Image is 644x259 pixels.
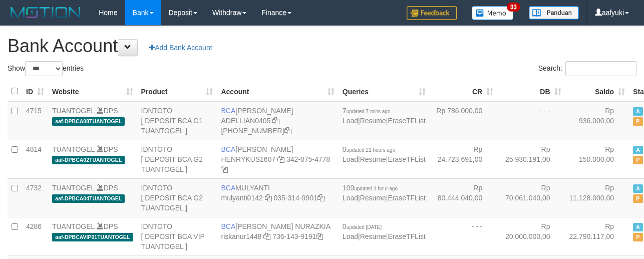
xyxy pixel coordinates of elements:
span: Paused [633,156,643,164]
a: Copy 7361439191 to clipboard [316,232,323,240]
th: Website: activate to sort column ascending [48,82,137,101]
th: Account: activate to sort column ascending [217,82,338,101]
span: Active [633,223,643,231]
img: Feedback.jpg [407,6,457,20]
td: Rp 11.128.000,00 [565,178,629,217]
span: | | [343,184,426,202]
td: DPS [48,101,137,140]
td: Rp 25.930.191,00 [497,140,565,178]
td: DPS [48,178,137,217]
span: | | [343,107,426,125]
span: aaf-DPBCA04TUANTOGEL [52,194,125,203]
label: Show entries [8,61,84,76]
span: BCA [221,184,235,192]
span: Paused [633,117,643,126]
a: EraseTFList [388,117,425,125]
a: TUANTOGEL [52,107,95,115]
th: Product: activate to sort column ascending [137,82,217,101]
td: Rp 70.061.040,00 [497,178,565,217]
a: Load [343,155,358,163]
label: Search: [538,61,636,76]
select: Showentries [25,61,63,76]
a: EraseTFList [388,155,425,163]
td: DPS [48,140,137,178]
span: aaf-DPBCA08TUANTOGEL [52,117,125,126]
td: MULYANTI 035-314-9901 [217,178,338,217]
td: Rp 150.000,00 [565,140,629,178]
a: Resume [360,117,386,125]
span: BCA [221,107,235,115]
img: panduan.png [529,6,579,20]
a: Copy riskanur1448 to clipboard [263,232,270,240]
a: TUANTOGEL [52,222,95,230]
span: updated [DATE] [347,224,382,230]
a: EraseTFList [388,232,425,240]
a: TUANTOGEL [52,184,95,192]
a: Copy 0353149901 to clipboard [317,194,325,202]
td: 4286 [22,217,48,255]
th: ID: activate to sort column ascending [22,82,48,101]
td: 4715 [22,101,48,140]
a: HENRYKUS1607 [221,155,275,163]
td: [PERSON_NAME] NURAZKIA 736-143-9191 [217,217,338,255]
td: IDNTOTO [ DEPOSIT BCA VIP TUANTOGEL ] [137,217,217,255]
td: Rp 80.444.040,00 [430,178,497,217]
img: Button%20Memo.svg [472,6,514,20]
a: Resume [360,194,386,202]
td: Rp 936.000,00 [565,101,629,140]
td: 4814 [22,140,48,178]
input: Search: [565,61,636,76]
a: riskanur1448 [221,232,261,240]
td: Rp 24.723.691,00 [430,140,497,178]
td: [PERSON_NAME] 342-075-4778 [217,140,338,178]
td: Rp 22.790.117,00 [565,217,629,255]
a: Copy 5655032115 to clipboard [284,127,291,135]
a: Add Bank Account [143,39,218,56]
td: IDNTOTO [ DEPOSIT BCA G1 TUANTOGEL ] [137,101,217,140]
span: updated 1 hour ago [354,186,398,191]
img: MOTION_logo.png [8,5,84,20]
span: 33 [507,3,520,12]
span: updated 7 mins ago [347,109,391,114]
span: | | [343,145,426,163]
span: BCA [221,222,235,230]
a: Load [343,232,358,240]
a: Copy HENRYKUS1607 to clipboard [277,155,284,163]
th: Saldo: activate to sort column ascending [565,82,629,101]
td: IDNTOTO [ DEPOSIT BCA G2 TUANTOGEL ] [137,140,217,178]
td: Rp 786.000,00 [430,101,497,140]
a: Copy 3420754778 to clipboard [221,165,228,173]
a: Copy mulyanti0142 to clipboard [265,194,272,202]
span: Active [633,146,643,154]
span: Active [633,107,643,116]
a: Load [343,194,358,202]
span: updated 21 hours ago [347,147,395,153]
a: mulyanti0142 [221,194,262,202]
td: IDNTOTO [ DEPOSIT BCA G2 TUANTOGEL ] [137,178,217,217]
span: BCA [221,145,235,153]
a: Load [343,117,358,125]
td: - - - [430,217,497,255]
a: Copy ADELLIAN0405 to clipboard [272,117,279,125]
td: - - - [497,101,565,140]
span: 0 [343,222,382,230]
span: Paused [633,233,643,241]
span: aaf-DPBCA02TUANTOGEL [52,156,125,164]
span: Paused [633,194,643,203]
a: Resume [360,155,386,163]
a: EraseTFList [388,194,425,202]
span: 109 [343,184,398,192]
a: Resume [360,232,386,240]
span: | | [343,222,426,240]
td: Rp 20.000.000,00 [497,217,565,255]
a: TUANTOGEL [52,145,95,153]
a: ADELLIAN0405 [221,117,270,125]
h1: Bank Account [8,36,636,56]
th: CR: activate to sort column ascending [430,82,497,101]
th: DB: activate to sort column ascending [497,82,565,101]
td: 4732 [22,178,48,217]
th: Queries: activate to sort column ascending [339,82,430,101]
td: [PERSON_NAME] [PHONE_NUMBER] [217,101,338,140]
span: Active [633,184,643,193]
span: 7 [343,107,391,115]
